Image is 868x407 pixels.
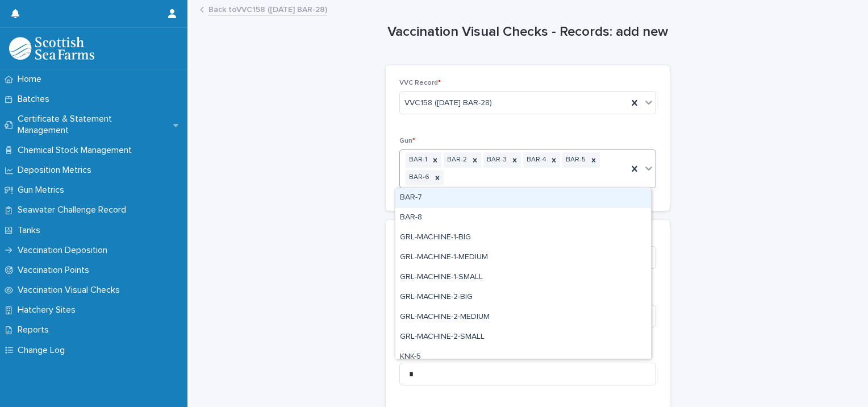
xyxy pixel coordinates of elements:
p: Deposition Metrics [13,165,101,176]
p: Change Log [13,345,74,356]
p: Certificate & Statement Management [13,114,173,135]
div: KNK-5 [395,347,651,367]
p: Vaccination Points [13,265,98,276]
span: Gun [399,138,415,144]
div: GRL-MACHINE-2-BIG [395,288,651,308]
div: BAR-6 [406,170,431,185]
p: Batches [13,94,59,105]
p: Gun Metrics [13,185,73,196]
p: Home [13,74,51,85]
img: uOABhIYSsOPhGJQdTwEw [9,37,94,60]
div: GRL-MACHINE-1-SMALL [395,268,651,288]
div: BAR-7 [395,188,651,208]
div: BAR-1 [406,152,429,168]
p: Hatchery Sites [13,305,85,315]
div: GRL-MACHINE-1-BIG [395,228,651,248]
div: GRL-MACHINE-2-SMALL [395,327,651,347]
p: Seawater Challenge Record [13,205,135,215]
a: Back toVVC158 ([DATE] BAR-28) [208,2,327,15]
p: Vaccination Deposition [13,245,116,256]
p: Vaccination Visual Checks [13,285,129,296]
div: BAR-2 [444,152,469,168]
div: BAR-4 [523,152,548,168]
span: VVC Record [399,80,441,86]
div: GRL-MACHINE-1-MEDIUM [395,248,651,268]
div: BAR-8 [395,208,651,228]
div: GRL-MACHINE-2-MEDIUM [395,308,651,327]
p: Reports [13,325,58,335]
p: Chemical Stock Management [13,145,141,156]
div: BAR-3 [483,152,508,168]
div: BAR-5 [562,152,587,168]
h1: Vaccination Visual Checks - Records: add new [386,24,670,40]
span: VVC158 ([DATE] BAR-28) [404,97,492,109]
p: Tanks [13,225,49,236]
